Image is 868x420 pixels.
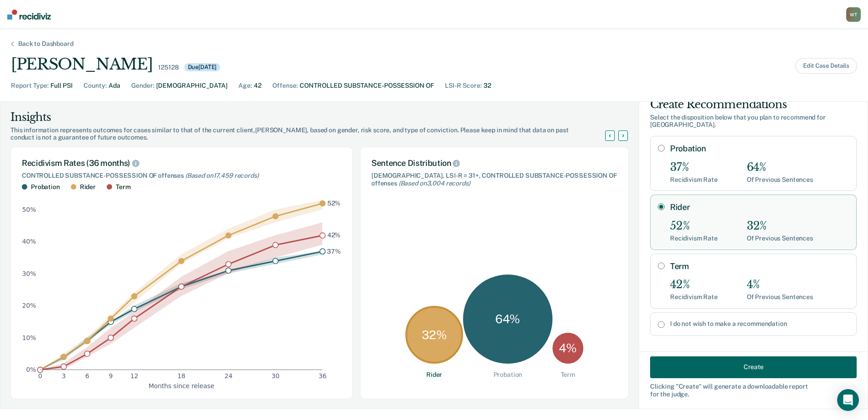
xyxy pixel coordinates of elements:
div: Insights [10,110,616,125]
g: area [40,200,322,370]
div: Gender : [131,81,154,90]
div: 42% [670,278,718,291]
div: Open Intercom Messenger [837,389,859,411]
text: 37% [327,247,341,255]
label: Term [670,261,849,271]
text: 18 [178,372,186,380]
text: 52% [327,200,341,207]
div: Recidivism Rate [670,293,718,301]
text: 50% [22,206,36,213]
img: Recidiviz [7,10,51,20]
div: Term [561,371,575,379]
text: 12 [130,372,138,380]
text: 0% [26,366,36,373]
g: dot [38,200,325,372]
div: Due [DATE] [184,63,221,71]
text: 30 [271,372,280,380]
div: Of Previous Sentences [747,176,813,184]
button: Edit Case Details [795,58,857,74]
div: 64% [747,161,813,174]
div: Sentence Distribution [371,158,617,168]
div: 52% [670,220,718,233]
text: 36 [319,372,327,380]
div: Select the disposition below that you plan to recommend for [GEOGRAPHIC_DATA] . [650,114,857,129]
button: Create [650,356,857,378]
div: Ada [108,81,120,90]
div: Rider [426,371,442,379]
div: Probation [31,183,60,191]
span: (Based on 17,459 records ) [185,172,259,179]
div: 4% [747,278,813,291]
div: 42 [254,81,261,90]
text: 3 [62,372,66,380]
label: Rider [670,202,849,212]
text: Months since release [148,382,214,389]
div: Clicking " Create " will generate a downloadable report for the judge. [650,382,857,398]
div: Recidivism Rates (36 months) [22,158,341,168]
div: Full PSI [50,81,73,90]
text: 9 [109,372,113,380]
div: [PERSON_NAME] [11,55,153,74]
div: Probation [493,371,523,379]
div: County : [84,81,107,90]
div: Rider [80,183,96,191]
div: CONTROLLED SUBSTANCE-POSSESSION OF [300,81,434,90]
div: This information represents outcomes for cases similar to that of the current client, [PERSON_NAM... [10,126,616,142]
div: LSI-R Score : [445,81,482,90]
div: 32 [483,81,491,90]
div: 4 % [552,333,583,364]
text: 6 [85,372,89,380]
div: Age : [238,81,252,90]
div: Recidivism Rate [670,235,718,242]
div: CONTROLLED SUBSTANCE-POSSESSION OF offenses [22,172,341,180]
div: 32% [747,220,813,233]
label: I do not wish to make a recommendation [670,320,849,328]
text: 20% [22,302,36,309]
g: x-axis tick label [38,372,326,380]
div: Recidivism Rate [670,176,718,184]
text: 24 [224,372,232,380]
g: y-axis tick label [22,206,36,373]
div: Of Previous Sentences [747,293,813,301]
div: Report Type : [11,81,49,90]
g: x-axis label [148,382,214,389]
g: text [327,200,341,255]
text: 10% [22,334,36,341]
text: 30% [22,270,36,277]
text: 0 [38,372,42,380]
div: [DEMOGRAPHIC_DATA], LSI-R = 31+, CONTROLLED SUBSTANCE-POSSESSION OF offenses [371,172,617,187]
div: 37% [670,161,718,174]
button: WT [846,7,861,22]
text: 40% [22,238,36,245]
div: Back to Dashboard [7,40,84,48]
div: 64 % [463,275,552,364]
div: Term [116,183,130,191]
div: 32 % [405,306,463,364]
text: 42% [327,231,341,239]
label: Probation [670,144,849,154]
div: Offense : [272,81,298,90]
div: Create Recommendations [650,97,857,112]
div: Of Previous Sentences [747,235,813,242]
div: W T [846,7,861,22]
div: 125128 [158,64,178,71]
span: (Based on 3,004 records ) [399,180,470,187]
div: [DEMOGRAPHIC_DATA] [156,81,227,90]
